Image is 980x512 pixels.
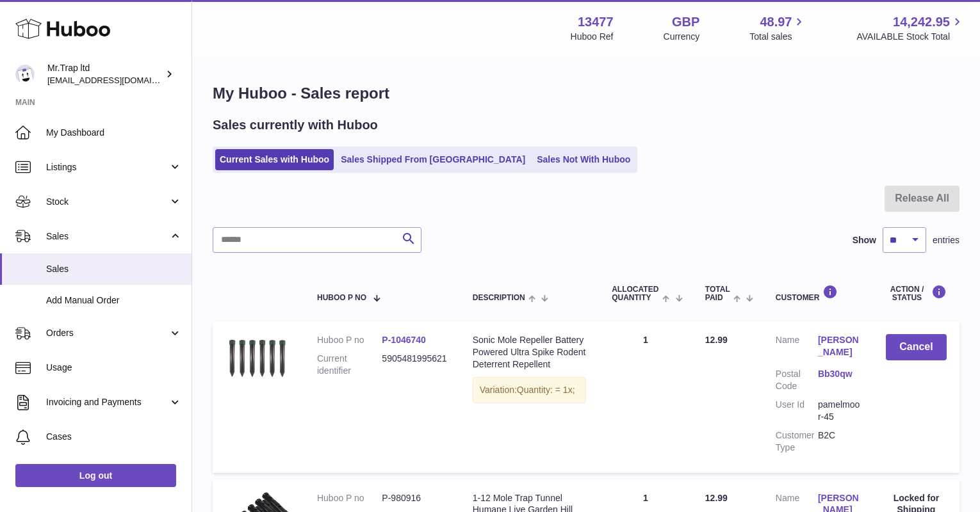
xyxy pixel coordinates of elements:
[705,335,728,345] span: 12.99
[612,285,659,302] span: ALLOCATED Quantity
[776,334,818,362] dt: Name
[46,196,168,208] span: Stock
[664,31,700,43] div: Currency
[473,334,586,371] div: Sonic Mole Repeller Battery Powered Ultra Spike Rodent Deterrent Repellent
[382,335,426,345] a: P-1046740
[856,13,965,43] a: 14,242.95 AVAILABLE Stock Total
[47,75,188,85] span: [EMAIL_ADDRESS][DOMAIN_NAME]
[46,230,168,243] span: Sales
[776,285,860,302] div: Customer
[599,321,692,472] td: 1
[705,493,728,503] span: 12.99
[46,362,182,374] span: Usage
[749,31,806,43] span: Total sales
[776,399,818,423] dt: User Id
[15,65,35,84] img: office@grabacz.eu
[317,334,382,346] dt: Huboo P no
[886,285,947,302] div: Action / Status
[818,429,860,454] dd: B2C
[382,492,446,504] dd: P-980916
[215,149,334,170] a: Current Sales with Huboo
[317,353,382,377] dt: Current identifier
[46,127,182,139] span: My Dashboard
[15,464,176,487] a: Log out
[46,294,182,307] span: Add Manual Order
[213,83,960,104] h1: My Huboo - Sales report
[517,385,575,395] span: Quantity: = 1x;
[473,294,525,302] span: Description
[853,234,876,246] label: Show
[317,294,366,302] span: Huboo P no
[336,149,530,170] a: Sales Shipped From [GEOGRAPHIC_DATA]
[317,492,382,504] dt: Huboo P no
[886,334,947,360] button: Cancel
[46,431,182,443] span: Cases
[893,13,950,31] span: 14,242.95
[382,353,446,377] dd: 5905481995621
[213,116,378,134] h2: Sales currently with Huboo
[933,234,960,246] span: entries
[776,429,818,454] dt: Customer Type
[225,334,290,383] img: $_57.JPG
[749,13,806,43] a: 48.97 Total sales
[473,377,586,403] div: Variation:
[818,399,860,423] dd: pamelmoor-45
[46,161,168,173] span: Listings
[47,62,163,86] div: Mr.Trap ltd
[672,13,699,31] strong: GBP
[46,396,168,408] span: Invoicing and Payments
[46,263,182,275] span: Sales
[578,13,614,31] strong: 13477
[818,368,860,380] a: Bb30qw
[760,13,792,31] span: 48.97
[856,31,965,43] span: AVAILABLE Stock Total
[776,368,818,392] dt: Postal Code
[818,334,860,358] a: [PERSON_NAME]
[705,285,730,302] span: Total paid
[532,149,635,170] a: Sales Not With Huboo
[46,327,168,339] span: Orders
[571,31,614,43] div: Huboo Ref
